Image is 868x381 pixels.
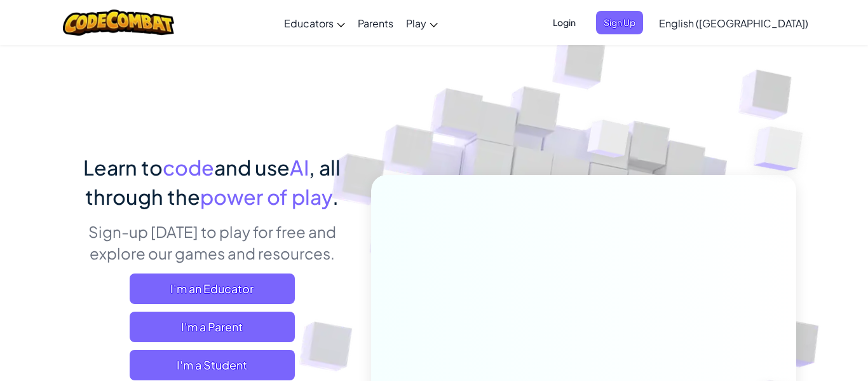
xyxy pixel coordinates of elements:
span: English ([GEOGRAPHIC_DATA]) [659,17,808,30]
img: Overlap cubes [728,95,838,203]
img: Overlap cubes [564,95,655,190]
a: Parents [351,6,400,40]
button: Sign Up [596,11,643,34]
span: Learn to [83,155,163,180]
span: power of play [200,184,332,209]
span: AI [290,155,309,180]
span: Play [406,17,426,30]
button: Login [545,11,583,34]
span: Educators [284,17,334,30]
span: . [332,184,339,209]
a: I'm a Parent [130,312,295,342]
a: Educators [278,6,351,40]
a: Play [400,6,444,40]
span: and use [214,155,290,180]
img: CodeCombat logo [63,10,174,36]
span: code [163,155,214,180]
button: I'm a Student [130,350,295,380]
a: English ([GEOGRAPHIC_DATA]) [653,6,815,40]
a: I'm an Educator [130,274,295,304]
p: Sign-up [DATE] to play for free and explore our games and resources. [72,221,352,264]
